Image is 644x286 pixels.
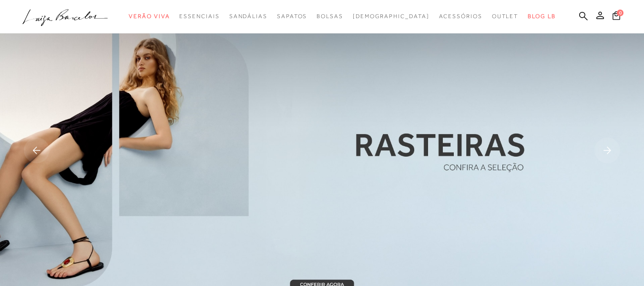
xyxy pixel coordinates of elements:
a: noSubCategoriesText [179,8,219,25]
a: noSubCategoriesText [439,8,482,25]
span: Verão Viva [129,13,170,20]
a: noSubCategoriesText [317,8,343,25]
span: Acessórios [439,13,482,20]
a: noSubCategoriesText [129,8,170,25]
a: noSubCategoriesText [277,8,307,25]
a: noSubCategoriesText [492,8,519,25]
span: 0 [617,10,624,16]
span: Sandálias [229,13,267,20]
button: 0 [610,11,623,23]
span: Sapatos [277,13,307,20]
a: noSubCategoriesText [353,8,429,25]
span: [DEMOGRAPHIC_DATA] [353,13,429,20]
span: Bolsas [317,13,343,20]
span: BLOG LB [528,13,555,20]
span: Outlet [492,13,519,20]
a: noSubCategoriesText [229,8,267,25]
a: BLOG LB [528,8,555,25]
span: Essenciais [179,13,219,20]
